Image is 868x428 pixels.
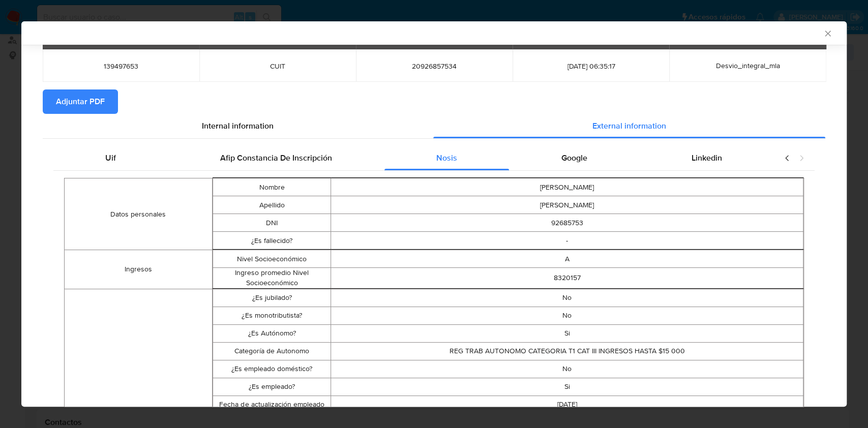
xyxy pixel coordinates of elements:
span: CUIT [212,62,344,71]
td: [PERSON_NAME] [331,196,803,214]
span: Desvio_integral_mla [715,60,780,71]
td: ¿Es jubilado? [213,289,331,307]
span: Adjuntar PDF [56,90,105,113]
td: Nombre [213,178,331,196]
td: Fecha de actualización empleado [213,395,331,413]
td: ¿Es fallecido? [213,232,331,250]
span: Linkedin [692,152,722,164]
td: ¿Es monotributista? [213,307,331,324]
td: ¿Es Autónomo? [213,324,331,342]
button: Cerrar ventana [823,28,832,38]
div: Detailed external info [53,146,774,170]
span: Internal information [202,120,274,132]
td: Si [331,324,803,342]
td: No [331,360,803,378]
span: External information [592,120,666,132]
td: Ingresos [65,250,213,289]
td: Datos personales [65,178,213,250]
td: - [331,232,803,250]
td: No [331,307,803,324]
td: Ingreso promedio Nivel Socioeconómico [213,268,331,288]
span: [DATE] 06:35:17 [525,62,657,71]
td: A [331,250,803,268]
td: DNI [213,214,331,232]
td: No [331,289,803,307]
td: Apellido [213,196,331,214]
span: Nosis [436,152,457,164]
td: ¿Es empleado? [213,378,331,395]
td: Nivel Socioeconómico [213,250,331,268]
td: 8320157 [331,268,803,288]
span: Uif [105,152,116,164]
span: Google [561,152,587,164]
td: Si [331,378,803,395]
td: REG TRAB AUTONOMO CATEGORIA T1 CAT III INGRESOS HASTA $15 000 [331,342,803,360]
td: ¿Es empleado doméstico? [213,360,331,378]
td: [PERSON_NAME] [331,178,803,196]
td: Categoría de Autonomo [213,342,331,360]
div: Detailed info [43,114,825,138]
span: 20926857534 [368,62,500,71]
span: 139497653 [55,62,187,71]
td: [DATE] [331,395,803,413]
span: Afip Constancia De Inscripción [220,152,332,164]
td: 92685753 [331,214,803,232]
button: Adjuntar PDF [43,89,118,114]
div: closure-recommendation-modal [21,21,847,407]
